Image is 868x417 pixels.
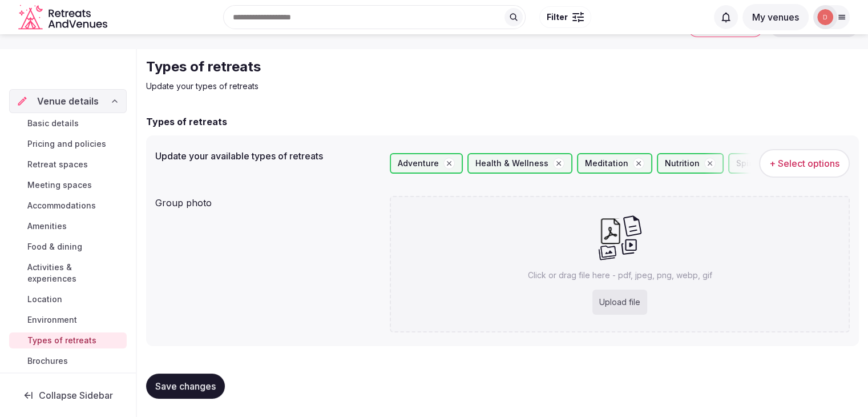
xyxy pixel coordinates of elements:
[592,290,647,315] div: Upload file
[547,11,568,23] span: Filter
[27,241,82,252] span: Food & dining
[9,291,127,307] a: Location
[9,177,127,193] a: Meeting spaces
[27,355,68,367] span: Brochures
[27,159,88,170] span: Retreat spaces
[9,332,127,348] a: Types of retreats
[39,390,113,401] span: Collapse Sidebar
[769,157,839,170] span: + Select options
[742,4,809,30] button: My venues
[742,11,809,23] a: My venues
[9,383,127,408] button: Collapse Sidebar
[27,200,96,211] span: Accommodations
[37,94,99,108] span: Venue details
[9,136,127,152] a: Pricing and policies
[146,374,225,399] button: Save changes
[657,153,724,174] div: Nutrition
[539,6,591,28] button: Filter
[27,138,106,150] span: Pricing and policies
[817,9,833,25] img: darsalaheddineoasispoolspa
[146,58,530,76] h2: Types of retreats
[728,153,793,174] div: Spiritual
[9,218,127,234] a: Amenities
[9,259,127,287] a: Activities & experiences
[27,262,122,284] span: Activities & experiences
[146,81,530,92] p: Update your types of retreats
[9,198,127,214] a: Accommodations
[18,5,110,30] a: Visit the homepage
[27,294,62,305] span: Location
[27,118,79,129] span: Basic details
[155,380,216,392] span: Save changes
[18,5,110,30] svg: Retreats and Venues company logo
[9,157,127,173] a: Retreat spaces
[528,270,712,281] p: Click or drag file here - pdf, jpeg, png, webp, gif
[9,239,127,255] a: Food & dining
[9,115,127,131] a: Basic details
[155,151,381,161] label: Update your available types of retreats
[155,191,381,210] div: Group photo
[9,353,127,369] a: Brochures
[146,115,227,129] h2: Types of retreats
[467,153,572,174] div: Health & Wellness
[27,335,96,346] span: Types of retreats
[577,153,652,174] div: Meditation
[27,220,67,232] span: Amenities
[27,179,92,191] span: Meeting spaces
[390,153,463,174] div: Adventure
[759,149,850,178] button: + Select options
[27,314,77,326] span: Environment
[9,312,127,328] a: Environment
